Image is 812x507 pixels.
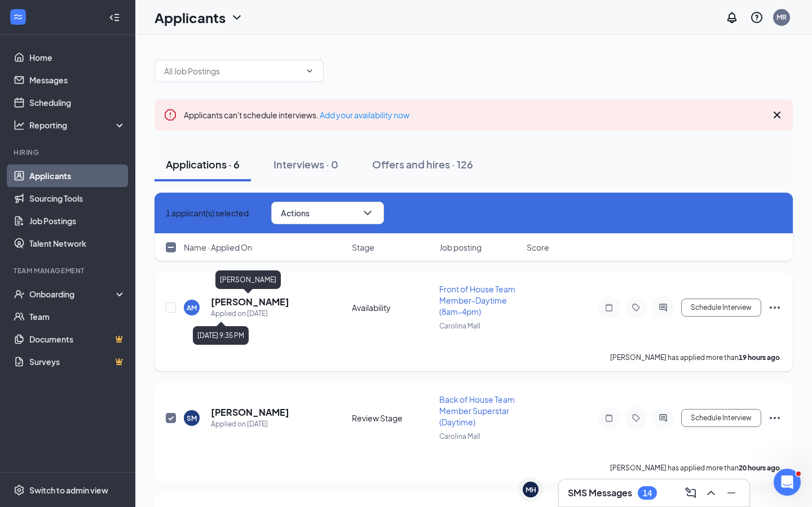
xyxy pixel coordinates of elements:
a: Team [29,305,126,328]
iframe: Intercom live chat [774,469,801,496]
h5: [PERSON_NAME] [211,406,289,419]
div: Applications · 6 [166,157,240,171]
span: Carolina Mall [439,322,480,330]
svg: Tag [629,413,643,422]
svg: WorkstreamLogo [12,11,24,23]
button: ComposeMessage [682,484,700,502]
svg: ComposeMessage [684,486,698,500]
span: Applicants can't schedule interviews. [184,110,409,120]
h3: SMS Messages [568,487,632,499]
svg: ActiveChat [656,413,670,422]
svg: Note [602,413,616,422]
div: 14 [643,488,652,498]
div: MR [776,12,787,22]
div: MH [526,485,536,495]
a: Messages [29,69,126,91]
svg: QuestionInfo [750,11,764,24]
b: 19 hours ago [739,353,780,362]
svg: Cross [770,108,784,122]
div: Offers and hires · 126 [372,157,473,171]
button: ActionsChevronDown [271,202,384,224]
svg: Tag [629,303,643,312]
div: Hiring [14,148,123,157]
span: Carolina Mall [439,432,480,441]
a: Applicants [29,164,126,187]
div: AM [187,303,197,313]
svg: Settings [14,484,25,496]
a: DocumentsCrown [29,328,126,350]
div: Team Management [14,266,123,275]
svg: Ellipses [768,301,782,314]
svg: Ellipses [768,411,782,425]
div: SM [187,413,197,423]
p: [PERSON_NAME] has applied more than . [610,353,782,362]
span: Front of House Team Member-Daytime (8am-4pm) [439,284,515,317]
div: Switch to admin view [29,484,108,496]
svg: Analysis [14,119,25,131]
a: Add your availability now [320,110,409,120]
a: Talent Network [29,232,126,255]
div: [DATE] 9:35 PM [193,326,249,345]
div: Applied on [DATE] [211,419,289,430]
svg: ChevronDown [230,11,244,24]
a: Scheduling [29,91,126,114]
span: Score [527,242,549,253]
a: SurveysCrown [29,350,126,373]
svg: ChevronDown [305,66,314,75]
span: Job posting [439,242,482,253]
a: Home [29,46,126,69]
button: Schedule Interview [681,299,761,317]
b: 20 hours ago [739,464,780,472]
svg: ChevronDown [361,206,374,220]
svg: Minimize [725,486,738,500]
svg: Collapse [109,12,120,23]
span: Actions [281,209,310,217]
div: Onboarding [29,288,116,300]
a: Job Postings [29,210,126,232]
a: Sourcing Tools [29,187,126,210]
span: Back of House Team Member Superstar (Daytime) [439,394,515,427]
button: Minimize [722,484,740,502]
div: Interviews · 0 [273,157,338,171]
button: ChevronUp [702,484,720,502]
h5: [PERSON_NAME] [211,296,289,308]
span: Stage [352,242,374,253]
div: Reporting [29,119,126,131]
div: Review Stage [352,412,433,424]
svg: UserCheck [14,288,25,300]
div: Availability [352,302,433,313]
span: 1 applicant(s) selected [166,207,249,219]
div: [PERSON_NAME] [215,270,281,289]
span: Name · Applied On [184,242,252,253]
input: All Job Postings [164,65,301,77]
svg: Error [164,108,177,122]
svg: ChevronUp [704,486,718,500]
button: Schedule Interview [681,409,761,427]
h1: Applicants [155,8,226,27]
div: Applied on [DATE] [211,308,289,319]
p: [PERSON_NAME] has applied more than . [610,463,782,473]
svg: ActiveChat [656,303,670,312]
svg: Notifications [725,11,739,24]
svg: Note [602,303,616,312]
